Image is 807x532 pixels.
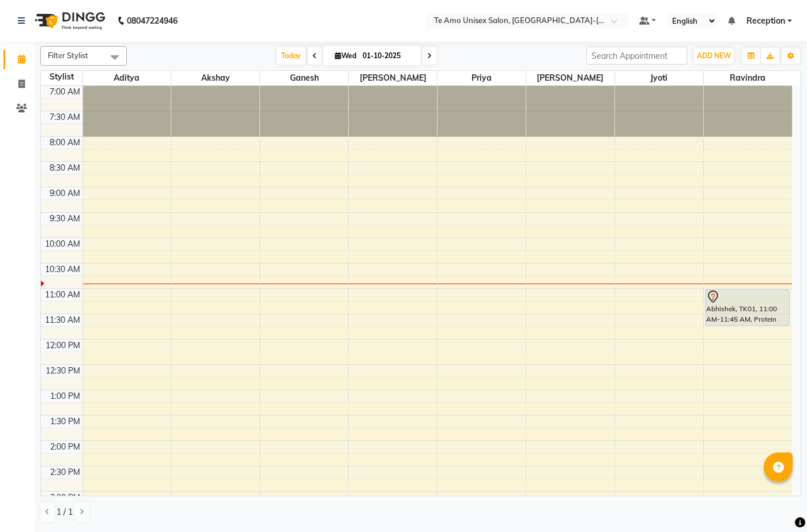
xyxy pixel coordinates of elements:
div: 11:00 AM [43,289,82,301]
button: ADD NEW [694,48,734,64]
span: Ganesh [260,71,348,85]
div: 9:30 AM [47,213,82,225]
div: 1:30 PM [48,416,82,428]
div: 7:30 AM [47,111,82,123]
span: Aditya [83,71,171,85]
div: 12:00 PM [43,339,82,352]
div: 3:00 PM [48,492,82,504]
span: Filter Stylist [48,51,88,60]
div: 8:00 AM [47,137,82,149]
div: Stylist [41,71,82,83]
span: Akshay [171,71,259,85]
span: [PERSON_NAME] [349,71,437,85]
div: 7:00 AM [47,86,82,98]
span: [PERSON_NAME] [526,71,614,85]
div: 10:30 AM [43,263,82,276]
span: Wed [332,51,359,60]
div: 12:30 PM [43,365,82,377]
div: 8:30 AM [47,162,82,174]
b: 08047224946 [127,5,178,37]
div: 11:30 AM [43,314,82,326]
div: 10:00 AM [43,238,82,250]
div: Abhishek, TK01, 11:00 AM-11:45 AM, Protein Hair Spa ([DEMOGRAPHIC_DATA]) [706,289,790,326]
div: 2:30 PM [48,466,82,478]
span: Today [277,47,306,65]
input: Search Appointment [586,47,687,65]
div: 2:00 PM [48,441,82,453]
span: Priya [438,71,526,85]
input: 2025-10-01 [359,47,417,65]
span: Jyoti [615,71,703,85]
span: Reception [746,15,785,27]
span: 1 / 1 [56,506,73,518]
div: 1:00 PM [48,390,82,402]
span: ADD NEW [697,51,731,60]
div: 9:00 AM [47,187,82,199]
iframe: chat widget [759,486,795,520]
span: Ravindra [704,71,792,85]
img: logo [29,5,108,37]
